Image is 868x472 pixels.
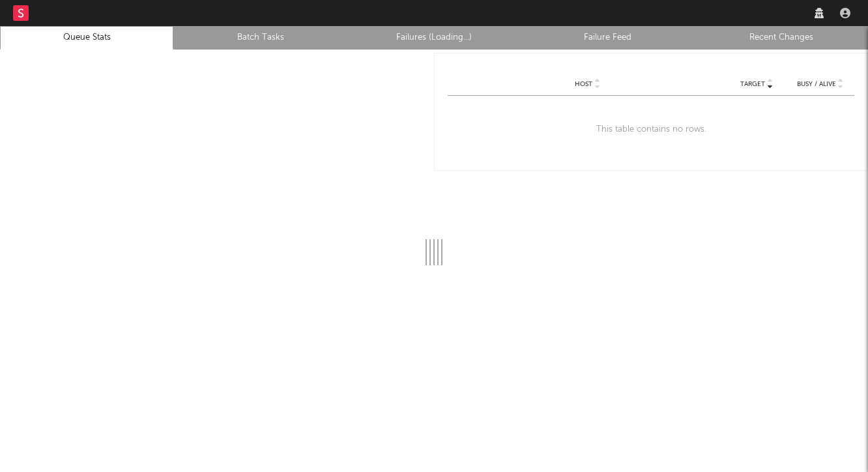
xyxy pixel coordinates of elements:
[702,30,861,46] a: Recent Changes
[797,80,836,88] span: Busy / Alive
[448,96,854,164] div: This table contains no rows.
[181,30,340,46] a: Batch Tasks
[354,30,514,46] a: Failures (Loading...)
[740,80,765,88] span: Target
[575,80,592,88] span: Host
[7,30,166,46] a: Queue Stats
[528,30,687,46] a: Failure Feed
